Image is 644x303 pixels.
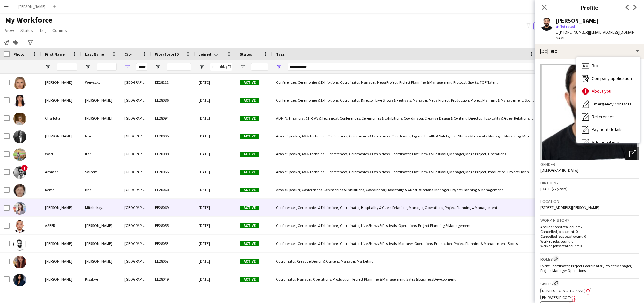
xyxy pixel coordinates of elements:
span: Active [240,223,259,228]
div: [PERSON_NAME] [41,235,81,252]
div: About you [576,85,640,98]
div: EE28088 [151,145,195,163]
span: Emirates ID copy [542,295,571,300]
div: [DATE] [195,199,236,216]
app-action-btn: Add to tag [12,39,20,46]
input: Workforce ID Filter Input [167,63,191,71]
span: Not rated [560,24,575,29]
span: Event Coordinator, Project Coordinator , Project Manager, Project Manager Operations [540,263,632,273]
div: [GEOGRAPHIC_DATA] [121,217,151,234]
span: Active [240,277,259,282]
span: Last Name [85,52,104,57]
div: Conferences, Ceremonies & Exhibitions, Coordinator, Manager, Mega Project, Project Planning & Man... [272,74,538,91]
span: Active [240,116,259,121]
div: [GEOGRAPHIC_DATA] [121,91,151,109]
div: Arabic Speaker, AV & Technical, Conferences, Ceremonies & Exhibitions, Coordinator, Figma, Health... [272,127,538,145]
img: Sohail Coutinho [13,238,26,251]
span: Status [240,52,252,57]
div: [GEOGRAPHIC_DATA] [121,74,151,91]
p: Cancelled jobs count: 0 [540,229,639,234]
button: [PERSON_NAME] [13,0,51,13]
div: EE28112 [151,74,195,91]
span: Emergency contacts [592,101,632,107]
div: EE28086 [151,91,195,109]
div: Additional info [576,136,640,149]
span: Active [240,134,259,139]
div: Conferences, Ceremonies & Exhibitions, Coordinator, Live Shows & Festivals, Manager, Operations, ... [272,235,538,252]
img: Crew avatar or photo [540,64,639,160]
div: [DATE] [195,235,236,252]
input: Status Filter Input [251,63,268,71]
div: Arabic Speaker, AV & Technical, Conferences, Ceremonies & Exhibitions, Coordinator, Live Shows & ... [272,163,538,181]
div: EE28068 [151,181,195,198]
div: [GEOGRAPHIC_DATA] [121,127,151,145]
div: Emergency contacts [576,98,640,111]
div: Bio [576,59,640,72]
input: First Name Filter Input [57,63,77,71]
button: Everyone5,854 [533,22,565,30]
div: [PERSON_NAME] [81,109,121,127]
div: EE28069 [151,199,195,216]
button: Open Filter Menu [85,64,91,70]
span: References [592,114,615,120]
img: Bridget Kisakye [13,274,26,286]
div: Saleem [81,163,121,181]
span: [DEMOGRAPHIC_DATA] [540,168,578,173]
button: Open Filter Menu [155,64,161,70]
div: Khalil [81,181,121,198]
span: Workforce ID [155,52,179,57]
div: Conferences, Ceremonies & Exhibitions, Coordinator, Hospitality & Guest Relations, Manager, Opera... [272,199,538,216]
div: EE28057 [151,252,195,270]
span: Additional info [592,139,619,145]
span: Active [240,241,259,246]
div: [DATE] [195,74,236,91]
span: About you [592,88,611,94]
div: Arabic Speaker, Conferences, Ceremonies & Exhibitions, Coordinator, Hospitality & Guest Relations... [272,181,538,198]
div: [GEOGRAPHIC_DATA] [121,270,151,288]
div: EE28095 [151,127,195,145]
div: [DATE] [195,109,236,127]
span: Joined [199,52,211,57]
div: ASEER [41,217,81,234]
app-action-btn: Notify workforce [3,39,10,46]
div: [PERSON_NAME] [556,18,599,24]
button: Open Filter Menu [124,64,130,70]
button: Open Filter Menu [276,64,282,70]
span: Active [240,170,259,175]
p: Applications total count: 2 [540,224,639,229]
span: Active [240,80,259,85]
img: ASEER SYED [13,220,26,233]
span: Drivers Licence (Class B) [542,288,586,293]
div: [GEOGRAPHIC_DATA] [121,199,151,216]
div: Rema [41,181,81,198]
div: [DATE] [195,181,236,198]
div: Coordinator, Manager, Operations, Production, Project Planning & Management, Sales & Business Dev... [272,270,538,288]
div: EE28055 [151,217,195,234]
span: Active [240,206,259,210]
div: Bio [535,44,644,59]
div: Open photos pop-in [626,147,639,160]
span: Bio [592,63,598,68]
div: [PERSON_NAME] [41,74,81,91]
div: [PERSON_NAME] [41,127,81,145]
div: EE28094 [151,109,195,127]
span: Tag [39,27,46,33]
div: Wael [41,145,81,163]
div: Weryszko [81,74,121,91]
div: [PERSON_NAME] [41,199,81,216]
button: Open Filter Menu [199,64,204,70]
div: [DATE] [195,127,236,145]
div: Conferences, Ceremonies & Exhibitions, Coordinator, Director, Live Shows & Festivals, Manager, Me... [272,91,538,109]
span: Payment details [592,127,623,132]
p: Worked jobs count: 0 [540,239,639,244]
div: Ammar [41,163,81,181]
input: Last Name Filter Input [97,63,117,71]
p: Cancelled jobs total count: 0 [540,234,639,239]
button: Open Filter Menu [45,64,51,70]
div: [GEOGRAPHIC_DATA] [121,235,151,252]
div: [GEOGRAPHIC_DATA] [121,145,151,163]
div: EE28049 [151,270,195,288]
span: | [EMAIL_ADDRESS][DOMAIN_NAME] [556,30,637,40]
img: Varshita Nandagopal [13,256,26,268]
div: [PERSON_NAME] [81,217,121,234]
